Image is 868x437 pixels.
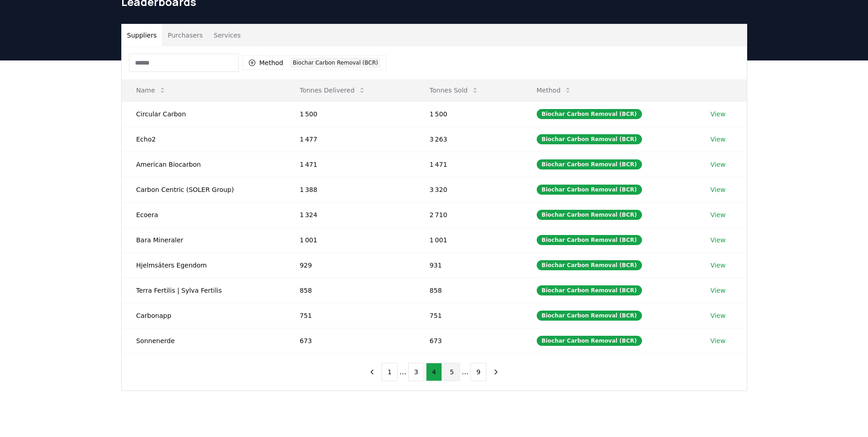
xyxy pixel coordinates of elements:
[711,160,726,169] a: View
[162,24,208,46] button: Purchasers
[415,177,522,202] td: 3 320
[711,185,726,194] a: View
[285,202,415,227] td: 1 324
[122,328,285,353] td: Sonnenerde
[462,366,469,377] li: ...
[408,363,424,381] button: 3
[122,126,285,152] td: Echo2
[711,311,726,320] a: View
[129,81,173,99] button: Name
[285,328,415,353] td: 673
[415,303,522,328] td: 751
[122,24,162,46] button: Suppliers
[537,159,642,169] div: Biochar Carbon Removal (BCR)
[529,81,579,99] button: Method
[415,152,522,177] td: 1 471
[537,185,642,195] div: Biochar Carbon Removal (BCR)
[711,109,726,119] a: View
[285,303,415,328] td: 751
[243,55,387,70] button: MethodBiochar Carbon Removal (BCR)
[537,336,642,346] div: Biochar Carbon Removal (BCR)
[285,278,415,303] td: 858
[537,311,642,321] div: Biochar Carbon Removal (BCR)
[537,210,642,220] div: Biochar Carbon Removal (BCR)
[364,363,380,381] button: previous page
[285,252,415,278] td: 929
[122,177,285,202] td: Carbon Centric (SOLER Group)
[537,235,642,245] div: Biochar Carbon Removal (BCR)
[537,134,642,144] div: Biochar Carbon Removal (BCR)
[415,202,522,227] td: 2 710
[711,135,726,144] a: View
[122,202,285,227] td: Ecoera
[285,227,415,252] td: 1 001
[711,210,726,219] a: View
[711,286,726,295] a: View
[711,261,726,270] a: View
[285,101,415,126] td: 1 500
[122,101,285,126] td: Circular Carbon
[426,363,442,381] button: 4
[415,328,522,353] td: 673
[122,152,285,177] td: American Biocarbon
[415,227,522,252] td: 1 001
[537,260,642,270] div: Biochar Carbon Removal (BCR)
[444,363,460,381] button: 5
[488,363,504,381] button: next page
[285,152,415,177] td: 1 471
[291,58,380,68] div: Biochar Carbon Removal (BCR)
[415,101,522,126] td: 1 500
[292,81,373,99] button: Tonnes Delivered
[415,252,522,278] td: 931
[382,363,398,381] button: 1
[285,126,415,152] td: 1 477
[122,227,285,252] td: Bara Mineraler
[122,252,285,278] td: Hjelmsäters Egendom
[711,336,726,345] a: View
[537,109,642,119] div: Biochar Carbon Removal (BCR)
[208,24,246,46] button: Services
[711,235,726,245] a: View
[415,278,522,303] td: 858
[422,81,486,99] button: Tonnes Sold
[122,303,285,328] td: Carbonapp
[122,278,285,303] td: Terra Fertilis | Sylva Fertilis
[470,363,486,381] button: 9
[399,366,406,377] li: ...
[415,126,522,152] td: 3 263
[285,177,415,202] td: 1 388
[537,285,642,295] div: Biochar Carbon Removal (BCR)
